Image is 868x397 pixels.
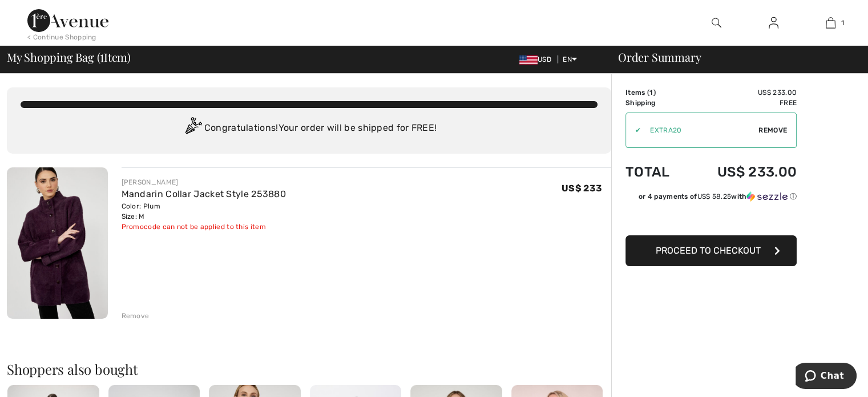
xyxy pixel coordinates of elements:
img: Mandarin Collar Jacket Style 253880 [7,167,108,319]
img: 1ère Avenue [27,9,108,32]
td: Items ( ) [625,87,687,98]
span: EN [563,55,577,63]
span: US$ 233 [562,183,602,194]
span: USD [519,55,556,63]
span: Proceed to Checkout [656,245,761,256]
a: Sign In [760,16,788,30]
td: Total [625,153,687,191]
div: Congratulations! Your order will be shipped for FREE! [21,117,597,140]
td: Shipping [625,98,687,108]
span: 1 [100,49,104,63]
iframe: Opens a widget where you can chat to one of our agents [796,363,857,391]
span: Remove [758,125,787,135]
input: Promo code [641,113,758,147]
div: Promocode can not be applied to this item [122,222,286,232]
div: Color: Plum Size: M [122,201,286,222]
img: Sezzle [746,191,788,202]
div: ✔ [626,125,641,135]
img: search the website [712,16,721,30]
img: US Dollar [519,55,538,65]
a: 1 [802,16,858,30]
div: or 4 payments of with [639,191,797,202]
td: US$ 233.00 [687,87,797,98]
div: or 4 payments ofUS$ 58.25withSezzle Click to learn more about Sezzle [625,191,797,206]
iframe: PayPal-paypal [625,206,797,231]
span: 1 [841,18,844,28]
div: [PERSON_NAME] [122,177,286,187]
button: Proceed to Checkout [625,235,797,266]
a: Mandarin Collar Jacket Style 253880 [122,189,286,199]
h2: Shoppers also bought [7,362,611,376]
td: Free [687,98,797,108]
div: Order Summary [604,51,861,63]
span: US$ 58.25 [697,193,731,200]
td: US$ 233.00 [687,153,797,191]
div: Remove [122,311,150,321]
img: My Bag [826,16,835,30]
div: < Continue Shopping [27,32,96,42]
img: Congratulation2.svg [181,117,204,140]
span: My Shopping Bag ( Item) [7,51,131,63]
span: 1 [649,89,653,97]
img: My Info [769,16,778,30]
